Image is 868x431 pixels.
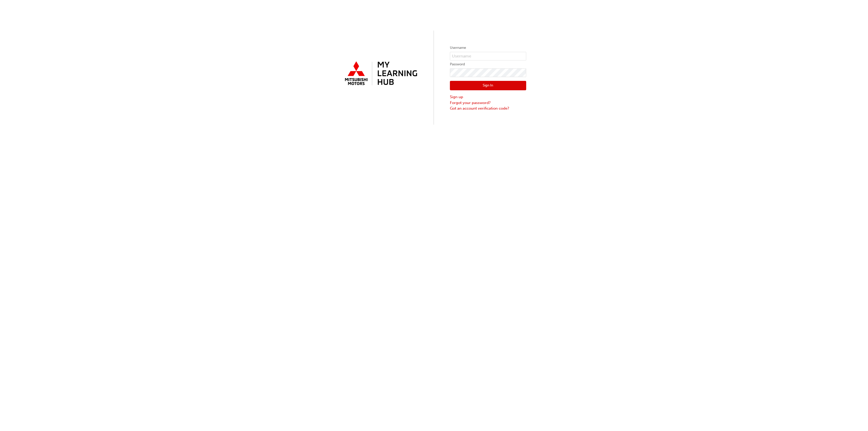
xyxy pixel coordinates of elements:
[450,106,526,111] a: Got an account verification code?
[342,59,418,88] img: mmal
[450,81,526,91] button: Sign In
[450,52,526,61] input: Username
[450,94,526,100] a: Sign up
[450,61,526,67] label: Password
[450,100,526,106] a: Forgot your password?
[450,45,526,51] label: Username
